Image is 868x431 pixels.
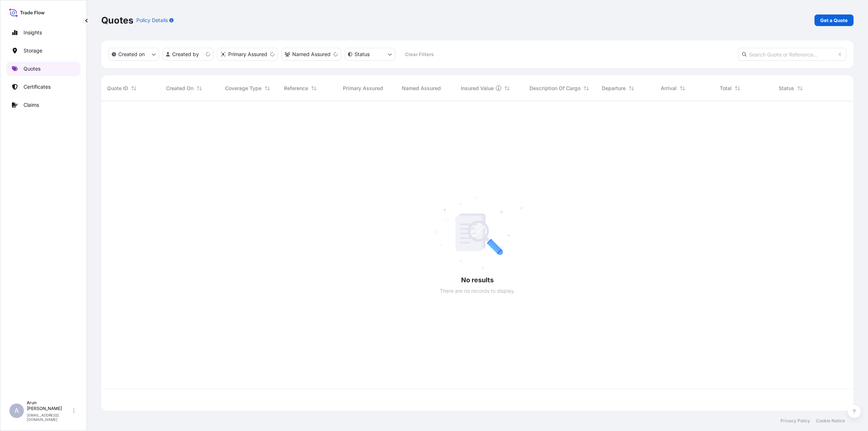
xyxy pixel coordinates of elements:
[263,84,272,93] button: Sort
[195,84,204,93] button: Sort
[816,418,845,424] a: Cookie Notice
[109,48,159,61] button: createdOn Filter options
[720,85,732,92] span: Total
[814,14,854,26] a: Get a Quote
[118,51,145,58] p: Created on
[281,48,341,61] button: cargoOwner Filter options
[779,85,794,92] span: Status
[661,85,677,92] span: Arrival
[529,85,580,92] span: Description Of Cargo
[399,48,439,60] button: Clear Filters
[582,84,591,93] button: Sort
[24,65,41,72] p: Quotes
[172,51,199,58] p: Created by
[738,48,846,61] input: Search Quote or Reference...
[343,85,383,92] span: Primary Assured
[310,84,318,93] button: Sort
[6,43,81,58] a: Storage
[733,84,742,93] button: Sort
[292,51,331,58] p: Named Assured
[27,400,72,411] p: Arun [PERSON_NAME]
[461,85,494,92] span: Insured Value
[678,84,687,93] button: Sort
[602,85,626,92] span: Departure
[24,29,42,36] p: Insights
[284,85,308,92] span: Reference
[27,413,72,422] p: [EMAIL_ADDRESS][DOMAIN_NAME]
[354,51,370,58] p: Status
[796,84,804,93] button: Sort
[101,14,133,26] p: Quotes
[129,84,138,93] button: Sort
[503,84,511,93] button: Sort
[228,51,267,58] p: Primary Assured
[6,25,81,40] a: Insights
[780,418,810,424] a: Privacy Policy
[405,51,434,58] p: Clear Filters
[136,17,168,24] p: Policy Details
[6,80,81,94] a: Certificates
[24,47,42,54] p: Storage
[627,84,636,93] button: Sort
[6,62,81,76] a: Quotes
[107,85,128,92] span: Quote ID
[24,101,39,109] p: Claims
[163,48,213,61] button: createdBy Filter options
[225,85,261,92] span: Coverage Type
[6,98,81,112] a: Claims
[345,48,395,61] button: certificateStatus Filter options
[14,407,19,414] span: A
[217,48,278,61] button: distributor Filter options
[820,17,848,24] p: Get a Quote
[402,85,441,92] span: Named Assured
[166,85,193,92] span: Created On
[24,83,51,90] p: Certificates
